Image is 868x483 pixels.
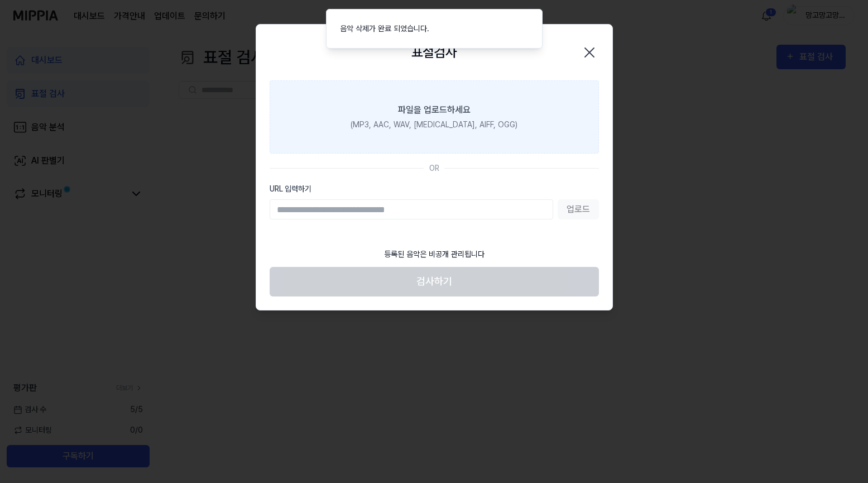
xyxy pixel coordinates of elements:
[270,183,599,195] label: URL 입력하기
[411,42,457,63] h2: 표절검사
[351,119,517,131] div: (MP3, AAC, WAV, [MEDICAL_DATA], AIFF, OGG)
[429,162,439,174] div: OR
[398,103,471,117] div: 파일을 업로드하세요
[377,242,491,267] div: 등록된 음악은 비공개 관리됩니다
